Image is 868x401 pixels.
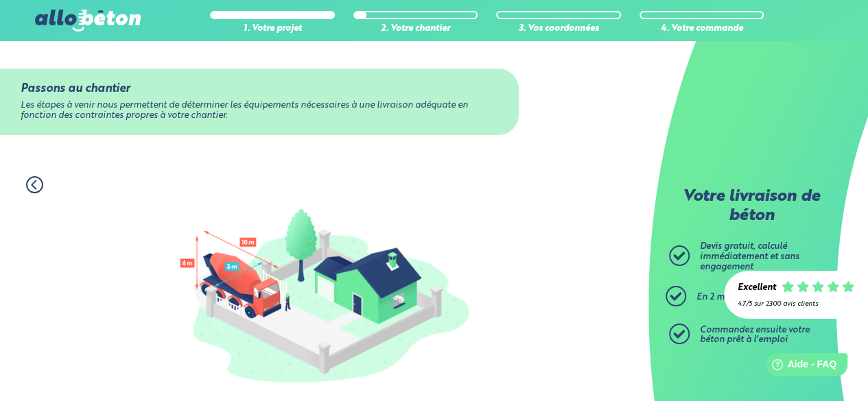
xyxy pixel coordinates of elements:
[672,188,830,226] p: Votre livraison de béton
[640,24,764,34] div: 4. Votre commande
[21,82,498,95] div: Passons au chantier
[700,326,810,345] span: Commandez ensuite votre béton prêt à l'emploi
[35,10,141,32] img: allobéton
[696,293,799,302] span: En 2 minutes top chrono
[5,5,200,18] div: Outline
[16,95,38,107] span: 16 px
[738,283,776,293] div: Excellent
[21,101,498,121] div: Les étapes à venir nous permettent de déterminer les équipements nécessaires à une livraison adéq...
[353,24,478,34] div: 2. Votre chantier
[700,242,799,271] span: Devis gratuit, calculé immédiatement et sans engagement
[21,18,74,29] a: Back to Top
[5,43,200,58] h3: Style
[210,24,335,34] div: 1. Votre projet
[496,24,621,34] div: 3. Vos coordonnées
[746,348,853,386] iframe: Help widget launcher
[738,300,854,308] div: 4.7/5 sur 2300 avis clients
[5,83,73,95] label: Taille de police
